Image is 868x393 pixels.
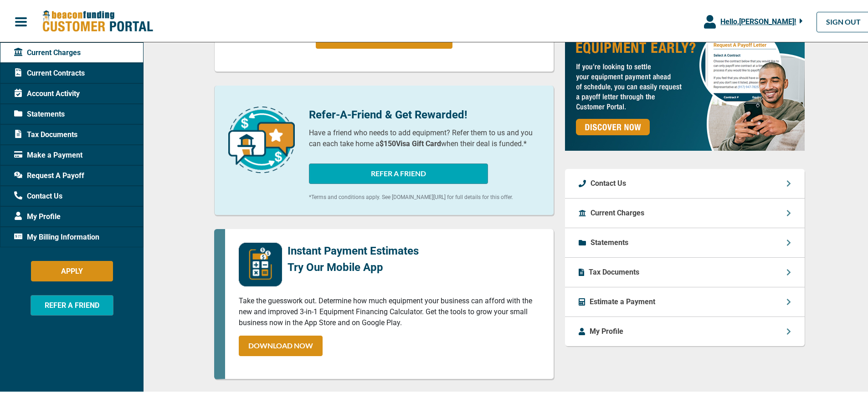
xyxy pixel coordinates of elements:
p: Tax Documents [589,265,639,276]
p: Have a friend who needs to add equipment? Refer them to us and you can each take home a when thei... [309,126,540,148]
p: Refer-A-Friend & Get Rewarded! [309,105,540,122]
button: REFER A FRIEND [31,294,113,314]
img: mobile-app-logo.png [239,241,282,285]
a: DOWNLOAD NOW [239,334,323,355]
img: Beacon Funding Customer Portal Logo [42,9,153,32]
span: Hello, [PERSON_NAME] ! [720,16,796,25]
button: APPLY [31,260,113,280]
p: Instant Payment Estimates [288,241,419,258]
span: Statements [14,107,65,118]
p: Current Charges [591,206,644,217]
p: *Terms and conditions apply. See [DOMAIN_NAME][URL] for full details for this offer. [309,192,540,200]
b: $150 Visa Gift Card [380,138,441,147]
button: REFER A FRIEND [309,162,488,183]
span: Contact Us [14,189,62,200]
p: Try Our Mobile App [288,258,419,274]
span: Account Activity [14,87,80,98]
p: Contact Us [591,177,626,188]
img: payoff-ad-px.jpg [565,10,805,149]
span: Tax Documents [14,128,77,139]
p: Estimate a Payment [590,295,655,306]
p: Statements [591,236,628,247]
span: My Billing Information [14,230,99,241]
p: My Profile [590,325,623,336]
p: Take the guesswork out. Determine how much equipment your business can afford with the new and im... [239,294,540,327]
span: Make a Payment [14,148,82,159]
span: Current Charges [14,46,81,57]
span: Current Contracts [14,66,85,77]
img: refer-a-friend-icon.png [228,105,295,172]
span: Request A Payoff [14,169,84,180]
span: My Profile [14,210,61,221]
